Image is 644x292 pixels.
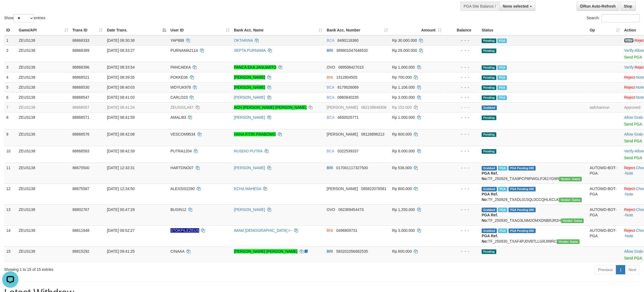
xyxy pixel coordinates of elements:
span: BCA [327,95,334,100]
span: Copy 0860840235 to clipboard [338,95,359,100]
div: - - - [446,95,477,100]
td: ZEUS138 [17,102,70,112]
span: Copy 8490116380 to clipboard [338,38,359,43]
span: Copy 017001117327500 to clipboard [336,166,368,170]
span: BCA [327,115,334,120]
span: 88675587 [72,187,89,191]
span: CINAAA [170,249,184,254]
span: Marked by aafsreyleap [497,85,507,90]
div: - - - [446,105,477,110]
a: OKTARINA [234,38,253,43]
td: ZEUS138 [17,146,70,163]
td: 12 [4,184,17,204]
label: Show entries [4,14,45,22]
div: - - - [446,115,477,120]
span: HARTONO07 [170,166,193,170]
input: Search: [601,14,640,22]
span: CARLO23 [170,95,188,100]
th: Amount: activate to sort column ascending [390,25,444,35]
td: ZEUS138 [17,62,70,72]
div: - - - [446,131,477,137]
span: PUTRA1204 [170,149,192,153]
span: ALEXSIS2290 [170,187,195,191]
span: BCA [327,85,334,89]
span: [PERSON_NAME] [327,105,358,110]
a: Send PGA [624,122,642,126]
span: Copy 8179026069 to clipboard [338,85,359,89]
span: 88868396 [72,65,89,69]
span: Marked by aaftrukkakada [498,166,507,171]
a: IMAM [DEMOGRAPHIC_DATA] I-- [234,228,292,233]
a: [PERSON_NAME] [PERSON_NAME] [234,249,297,254]
span: Grabbed [482,105,497,110]
span: 88868571 [72,115,89,120]
a: Allow Grab [624,115,643,120]
span: [PERSON_NAME] [327,132,358,136]
td: ZEUS138 [17,92,70,102]
span: Grabbed [482,187,497,191]
a: Verify [624,38,634,43]
span: Vendor URL: https://trx31.1velocity.biz [559,198,582,202]
a: Reject [624,207,635,212]
div: - - - [446,38,477,43]
b: PGA Ref. No: [482,171,498,181]
a: Run Auto-Refresh [577,2,619,11]
td: ZEUS138 [17,129,70,146]
a: Reject [624,166,635,170]
span: 88868333 [72,38,89,43]
a: HANA FITRI PRABOWO [234,132,276,136]
span: 88811948 [72,228,89,233]
td: ZEUS138 [17,246,70,263]
div: PGA Site Balance / [460,2,499,11]
span: PURNAMA2114 [170,48,198,53]
span: Pending [482,115,496,120]
td: 15 [4,246,17,263]
span: Rp 1.000.000 [392,115,415,120]
span: Marked by aafsreyleap [497,95,507,100]
span: Copy 583201056682535 to clipboard [336,249,368,254]
span: Pending [482,65,496,70]
a: [PERSON_NAME] [234,166,265,170]
span: Rp 536.000 [392,166,412,170]
td: 9 [4,129,17,146]
a: Send PGA [624,156,642,160]
td: AUTOWD-BOT-PGA [588,163,622,184]
span: Rp 1.106.000 [392,85,415,89]
a: Reject [624,85,635,89]
a: Send PGA [624,139,642,143]
span: Rp 600.000 [392,249,412,254]
a: [PERSON_NAME] [234,115,265,120]
span: [DATE] 08:41:59 [107,115,135,120]
span: Rp 3.000.000 [392,95,415,100]
span: [DATE] 08:42:39 [107,149,135,153]
th: ID [4,25,17,35]
select: Showentries [14,14,34,22]
span: Marked by aafpengsreynich [498,187,507,191]
td: 10 [4,146,17,163]
a: SEPTA PURNAMA [234,48,266,53]
td: TF_250930_TXAG3LNM2OMXDNBRJR2H [480,204,588,225]
div: - - - [446,207,477,212]
span: · [624,132,644,136]
span: Pending [482,249,496,254]
label: Search: [587,14,640,22]
span: [DATE] 08:33:54 [107,65,135,69]
td: ZEUS138 [17,72,70,82]
div: - - - [446,75,477,80]
span: PGA Pending [509,187,536,191]
th: Bank Acc. Name: activate to sort column ascending [232,25,325,35]
span: [DATE] 06:52:27 [107,228,135,233]
span: Pending [482,95,496,100]
span: Copy 082369454473 to clipboard [338,207,364,212]
a: [PERSON_NAME] [234,95,265,100]
th: Op: activate to sort column ascending [588,25,622,35]
a: Note [625,213,633,217]
a: Reject [624,187,635,191]
span: BNI [327,75,333,79]
span: Copy 1512804505 to clipboard [336,75,357,79]
span: Vendor URL: https://trx31.1velocity.biz [561,219,584,223]
td: ZEUS138 [17,204,70,225]
span: Copy 089506427015 to clipboard [338,65,364,69]
span: Grabbed [482,166,497,171]
span: Marked by aafsreyleap [498,229,507,233]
